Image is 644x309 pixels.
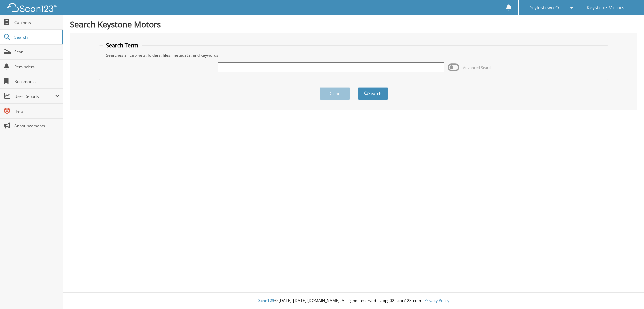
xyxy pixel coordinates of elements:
[14,64,60,70] span: Reminders
[14,20,60,25] span: Cabinets
[424,298,449,303] a: Privacy Policy
[14,49,60,55] span: Scan
[14,34,59,40] span: Search
[528,6,560,10] span: Doylestown O.
[14,79,60,84] span: Bookmarks
[258,298,274,303] span: Scan123
[610,277,644,309] iframe: Chat Widget
[103,52,605,58] div: Searches all cabinets, folders, files, metadata, and keywords
[70,18,637,30] h1: Search Keystone Motors
[14,123,60,129] span: Announcements
[7,3,57,12] img: scan123-logo-white.svg
[14,93,55,99] span: User Reports
[358,87,388,100] button: Search
[63,293,644,309] div: © [DATE]-[DATE] [DOMAIN_NAME]. All rights reserved | appg02-scan123-com |
[463,65,493,70] span: Advanced Search
[103,42,142,49] legend: Search Term
[320,87,350,100] button: Clear
[587,6,624,10] span: Keystone Motors
[14,108,60,114] span: Help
